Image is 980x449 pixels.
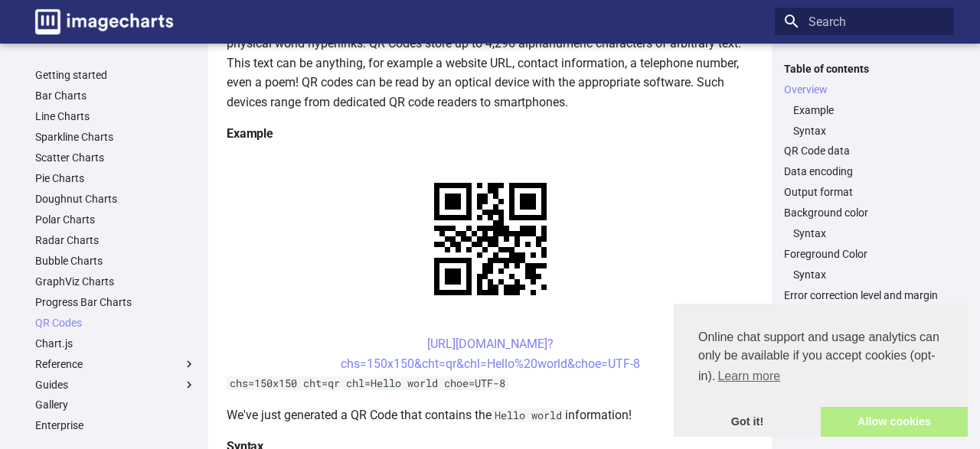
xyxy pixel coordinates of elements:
[674,407,821,438] a: dismiss cookie message
[821,407,968,438] a: allow cookies
[784,226,945,240] nav: Background color
[793,103,945,117] a: Example
[35,254,196,268] a: Bubble Charts
[227,405,753,425] p: We've just generated a QR Code that contains the information!
[35,109,196,123] a: Line Charts
[35,89,196,102] a: Bar Charts
[35,213,196,226] a: Polar Charts
[35,68,196,82] a: Getting started
[35,357,196,371] label: Reference
[35,337,196,350] a: Chart.js
[793,226,945,240] a: Syntax
[492,408,565,422] code: Hello world
[35,418,196,432] a: Enterprise
[784,164,945,178] a: Data encoding
[775,62,954,303] nav: Table of contents
[35,171,196,185] a: Pie Charts
[784,268,945,281] nav: Foreground Color
[227,376,508,390] code: chs=150x150 cht=qr chl=Hello world choe=UTF-8
[35,130,196,144] a: Sparkline Charts
[784,288,945,302] a: Error correction level and margin
[784,247,945,261] a: Foreground Color
[784,185,945,199] a: Output format
[35,398,196,412] a: Gallery
[35,233,196,247] a: Radar Charts
[29,3,179,41] a: Image-Charts documentation
[674,304,968,437] div: cookieconsent
[35,378,196,392] label: Guides
[784,103,945,138] nav: Overview
[35,295,196,309] a: Progress Bar Charts
[35,151,196,164] a: Scatter Charts
[793,124,945,138] a: Syntax
[715,365,782,388] a: learn more about cookies
[775,8,954,35] input: Search
[784,144,945,158] a: QR Code data
[35,192,196,206] a: Doughnut Charts
[35,9,173,34] img: logo
[698,328,943,388] span: Online chat support and usage analytics can only be available if you accept cookies (opt-in).
[407,156,573,322] img: chart
[227,14,753,112] p: QR codes are a popular type of two-dimensional barcode. They are also known as hardlinks or physi...
[784,83,945,96] a: Overview
[793,268,945,281] a: Syntax
[341,337,640,371] a: [URL][DOMAIN_NAME]?chs=150x150&cht=qr&chl=Hello%20world&choe=UTF-8
[35,316,196,330] a: QR Codes
[775,62,954,76] label: Table of contents
[227,124,753,144] h4: Example
[784,206,945,220] a: Background color
[35,275,196,288] a: GraphViz Charts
